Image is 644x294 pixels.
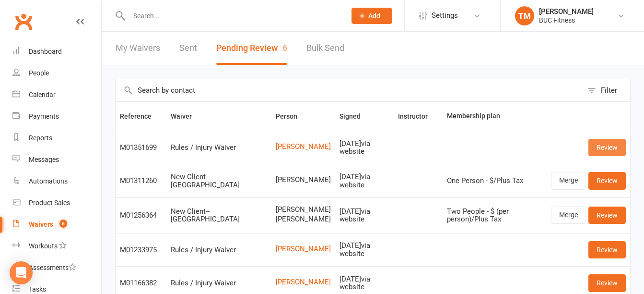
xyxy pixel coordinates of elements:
[116,79,583,101] input: Search by contact
[539,7,594,16] div: [PERSON_NAME]
[398,112,438,120] span: Instructor
[29,91,56,98] div: Calendar
[10,261,33,284] div: Open Intercom Messenger
[29,156,59,163] div: Messages
[171,144,267,152] div: Rules / Injury Waiver
[588,172,626,189] a: Review
[340,208,389,223] div: [DATE] via website
[539,16,594,24] div: BUC Fitness
[432,5,458,26] span: Settings
[340,110,371,122] button: Signed
[29,242,58,250] div: Workouts
[12,214,101,235] a: Waivers 6
[12,257,101,279] a: Assessments
[12,192,101,214] a: Product Sales
[583,79,630,101] button: Filter
[306,32,344,65] a: Bulk Send
[29,199,70,207] div: Product Sales
[171,246,267,254] div: Rules / Injury Waiver
[551,207,586,224] a: Merge
[120,211,162,220] div: M01256364
[276,143,331,151] a: [PERSON_NAME]
[29,264,76,271] div: Assessments
[171,112,202,120] span: Waiver
[126,9,339,23] input: Search...
[588,139,626,156] a: Review
[120,110,162,122] button: Reference
[368,12,380,20] span: Add
[120,112,162,120] span: Reference
[351,8,392,24] button: Add
[276,112,308,120] span: Person
[171,279,267,287] div: Rules / Injury Waiver
[29,220,53,228] div: Waivers
[179,32,197,65] a: Sent
[276,206,331,214] span: [PERSON_NAME]
[276,176,331,184] span: [PERSON_NAME]
[12,41,101,62] a: Dashboard
[276,278,331,286] a: [PERSON_NAME]
[171,208,267,223] div: New Client--[GEOGRAPHIC_DATA]
[120,144,162,152] div: M01351699
[171,110,202,122] button: Waiver
[12,235,101,257] a: Workouts
[588,241,626,258] a: Review
[29,48,62,55] div: Dashboard
[276,215,331,223] span: [PERSON_NAME]
[340,112,371,120] span: Signed
[398,110,438,122] button: Instructor
[340,140,389,156] div: [DATE] via website
[120,177,162,185] div: M01311260
[340,242,389,257] div: [DATE] via website
[12,149,101,171] a: Messages
[340,275,389,291] div: [DATE] via website
[588,207,626,224] a: Review
[29,177,68,185] div: Automations
[282,43,287,53] span: 6
[116,32,160,65] a: My Waivers
[29,112,59,120] div: Payments
[59,220,67,228] span: 6
[601,85,617,96] div: Filter
[12,84,101,106] a: Calendar
[443,102,547,131] th: Membership plan
[12,171,101,192] a: Automations
[12,127,101,149] a: Reports
[276,245,331,253] a: [PERSON_NAME]
[29,134,52,142] div: Reports
[588,274,626,292] a: Review
[12,10,35,34] a: Clubworx
[171,173,267,189] div: New Client--[GEOGRAPHIC_DATA]
[29,69,49,77] div: People
[29,285,46,293] div: Tasks
[12,62,101,84] a: People
[120,246,162,254] div: M01233975
[12,106,101,127] a: Payments
[276,110,308,122] button: Person
[340,173,389,189] div: [DATE] via website
[447,208,542,223] div: Two People - $ (per person)/Plus Tax
[120,279,162,287] div: M01166382
[551,172,586,189] a: Merge
[447,177,542,185] div: One Person - $/Plus Tax
[515,6,534,25] div: TM
[216,32,287,65] button: Pending Review6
